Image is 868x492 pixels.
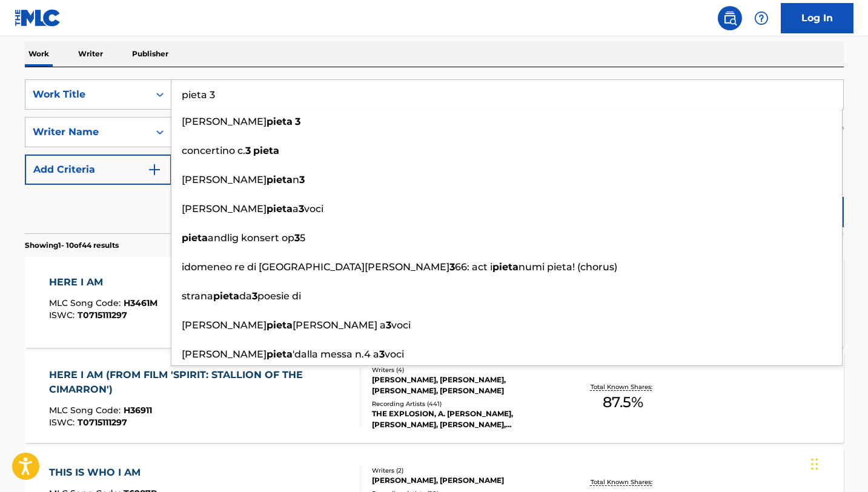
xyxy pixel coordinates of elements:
div: Help [749,6,774,30]
img: search [723,11,737,25]
p: Total Known Shares: [591,477,655,487]
div: THIS IS WHO I AM [49,465,157,480]
div: Recording Artists ( 441 ) [372,399,555,408]
img: MLC Logo [15,9,61,27]
strong: pieta [213,290,239,302]
div: Writer Name [33,125,142,139]
strong: 3 [299,174,305,185]
span: ISWC : [49,310,78,321]
strong: 3 [245,145,251,156]
strong: pieta [267,348,293,360]
strong: 3 [449,261,455,273]
span: idomeneo re di [GEOGRAPHIC_DATA][PERSON_NAME] [182,261,449,273]
div: Writers ( 4 ) [372,365,555,374]
div: [PERSON_NAME], [PERSON_NAME] [372,475,555,486]
strong: pieta [267,116,293,127]
div: [PERSON_NAME], [PERSON_NAME], [PERSON_NAME], [PERSON_NAME] [372,374,555,396]
span: voci [385,348,404,360]
p: Showing 1 - 10 of 44 results [25,240,119,251]
span: 5 [300,232,305,244]
span: numi pieta! (chorus) [518,261,617,273]
div: Drag [811,446,818,482]
span: ISWC : [49,417,78,428]
span: da [239,290,252,302]
div: HERE I AM [49,275,157,290]
span: [PERSON_NAME] [182,203,267,214]
iframe: Chat Widget [807,434,868,492]
span: 'dalla messa n.4 a [293,348,379,360]
p: Writer [75,41,107,67]
a: Public Search [718,6,742,30]
div: HERE I AM (FROM FILM 'SPIRIT: STALLION OF THE CIMARRON') [49,368,350,397]
span: T0715111297 [78,417,127,428]
a: HERE I AM (FROM FILM 'SPIRIT: STALLION OF THE CIMARRON')MLC Song Code:H36911ISWC:T0715111297Write... [25,352,844,443]
form: Search Form [25,79,844,233]
button: Add Criteria [25,155,171,185]
strong: pieta [267,203,293,214]
strong: 3 [379,348,385,360]
p: Publisher [128,41,172,67]
span: [PERSON_NAME] [182,348,267,360]
p: Work [25,41,53,67]
span: H3461M [124,298,157,308]
span: MLC Song Code : [49,298,124,308]
strong: 3 [294,232,300,244]
span: [PERSON_NAME] [182,319,267,331]
span: H36911 [124,405,152,416]
div: Work Title [33,87,142,102]
span: 87.5 % [603,391,643,413]
strong: pieta [267,319,293,331]
strong: pieta [253,145,279,156]
span: n [293,174,299,185]
span: a [293,203,299,214]
strong: pieta [182,232,208,244]
img: 9d2ae6d4665cec9f34b9.svg [147,162,162,177]
strong: 3 [295,116,300,127]
span: voci [391,319,411,331]
span: [PERSON_NAME] [182,116,267,127]
span: 66: act i [455,261,492,273]
strong: pieta [267,174,293,185]
a: HERE I AMMLC Song Code:H3461MISWC:T0715111297Writers (3)[PERSON_NAME], [PERSON_NAME], [PERSON_NAM... [25,257,844,348]
span: andlig konsert op [208,232,294,244]
p: Total Known Shares: [591,382,655,391]
span: poesie di [257,290,301,302]
strong: pieta [492,261,518,273]
a: Log In [781,3,853,33]
span: voci [304,203,323,214]
div: THE EXPLOSION, A. [PERSON_NAME], [PERSON_NAME], [PERSON_NAME], [PERSON_NAME], THE EXPLOSION, [PER... [372,408,555,430]
div: Writers ( 2 ) [372,466,555,475]
span: concertino c. [182,145,245,156]
img: help [754,11,769,25]
strong: 3 [386,319,391,331]
span: T0715111297 [78,310,127,321]
span: [PERSON_NAME] a [293,319,386,331]
span: MLC Song Code : [49,405,124,416]
span: strana [182,290,213,302]
strong: 3 [299,203,304,214]
span: [PERSON_NAME] [182,174,267,185]
strong: 3 [252,290,257,302]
